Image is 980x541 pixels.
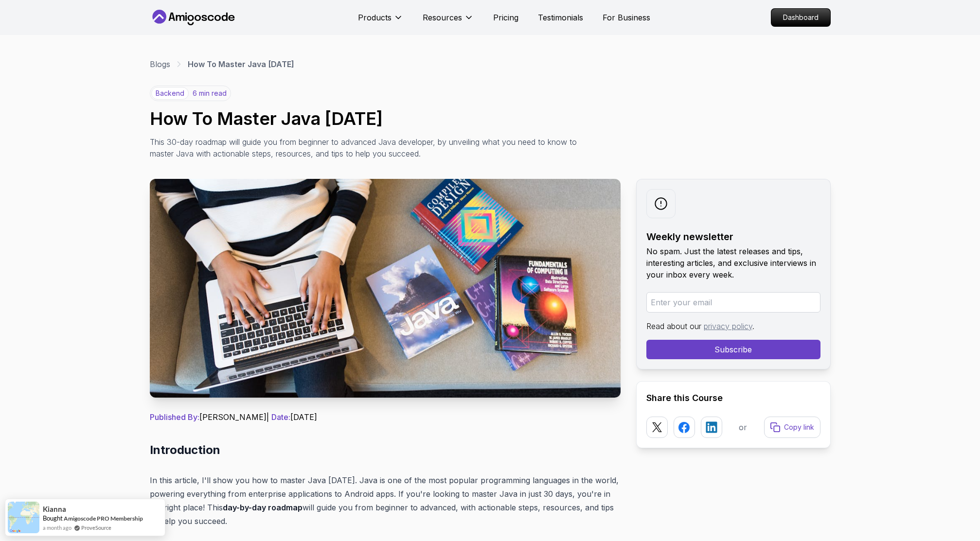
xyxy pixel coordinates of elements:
p: Dashboard [771,9,830,26]
p: How To Master Java [DATE] [188,58,294,70]
img: How To Master Java in 30 Days thumbnail [150,179,621,398]
iframe: chat widget [795,327,970,497]
p: or [739,421,747,433]
button: Products [358,12,403,31]
span: Date: [271,412,290,422]
a: Amigoscode PRO Membership [64,515,143,522]
p: This 30-day roadmap will guide you from beginner to advanced Java developer, by unveiling what yo... [150,136,586,159]
span: Bought [43,514,63,522]
iframe: chat widget [939,502,970,531]
a: Pricing [493,12,518,23]
h2: Introduction [150,442,621,458]
button: Resources [423,12,474,31]
p: In this article, I'll show you how to master Java [DATE]. Java is one of the most popular program... [150,473,621,528]
p: [PERSON_NAME] | [DATE] [150,411,621,423]
a: Dashboard [771,8,831,27]
p: Products [358,12,392,23]
p: Copy link [784,422,814,432]
a: privacy policy [704,321,752,331]
h2: Share this Course [646,391,820,405]
span: Published By: [150,412,199,422]
h1: How To Master Java [DATE] [150,109,831,128]
p: Resources [423,12,462,23]
strong: day-by-day roadmap [223,503,303,512]
button: Copy link [764,417,820,438]
a: Blogs [150,58,170,70]
span: Kianna [43,505,66,513]
p: Read about our . [646,320,820,332]
input: Enter your email [646,292,820,313]
a: Testimonials [538,12,583,23]
span: a month ago [43,524,71,532]
img: provesource social proof notification image [8,502,39,533]
p: 6 min read [193,88,227,98]
p: backend [151,87,189,100]
h2: Weekly newsletter [646,230,820,244]
p: No spam. Just the latest releases and tips, interesting articles, and exclusive interviews in you... [646,245,820,280]
a: ProveSource [81,524,111,532]
a: For Business [603,12,650,23]
button: Subscribe [646,340,820,359]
